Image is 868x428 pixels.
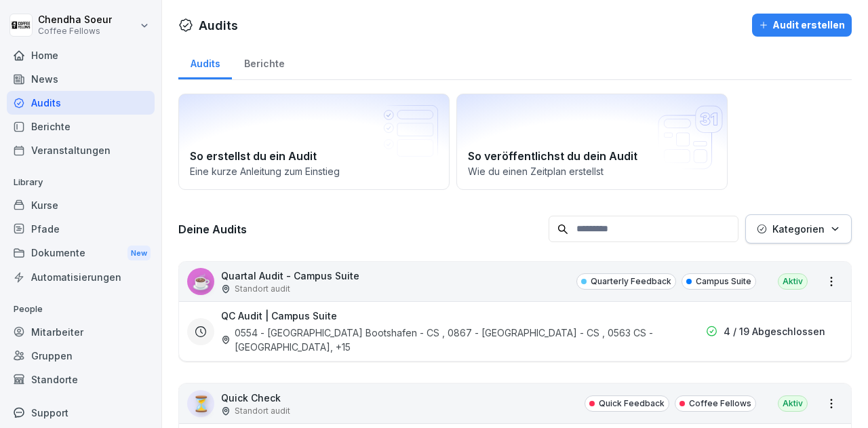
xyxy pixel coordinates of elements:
p: Quick Feedback [599,397,665,410]
p: Library [7,172,155,193]
p: Quartal Audit - Campus Suite [221,269,359,283]
a: Audits [7,91,155,115]
div: Aktiv [778,395,808,412]
a: Home [7,43,155,67]
a: DokumenteNew [7,241,155,266]
a: Standorte [7,368,155,391]
p: Coffee Fellows [689,397,751,410]
a: So erstellst du ein AuditEine kurze Anleitung zum Einstieg [178,94,450,190]
p: Standort audit [235,283,290,295]
p: Chendha Soeur [38,14,112,26]
p: Quick Check [221,391,290,405]
h1: Audits [199,16,238,35]
a: Audits [178,45,232,79]
div: Dokumente [7,241,155,266]
button: Kategorien [745,214,852,244]
p: Eine kurze Anleitung zum Einstieg [190,164,438,178]
a: Berichte [7,115,155,138]
a: Veranstaltungen [7,138,155,162]
div: Audit erstellen [759,18,845,33]
p: People [7,298,155,320]
button: Audit erstellen [752,14,852,37]
p: Coffee Fellows [38,26,112,36]
div: ☕ [187,268,214,295]
a: Berichte [232,45,296,79]
h3: Deine Audits [178,222,542,237]
h2: So erstellst du ein Audit [190,148,438,164]
h2: So veröffentlichst du dein Audit [468,148,716,164]
h3: QC Audit | Campus Suite [221,309,337,323]
div: Support [7,401,155,425]
a: Automatisierungen [7,265,155,289]
div: ⏳ [187,390,214,417]
div: 0554 - [GEOGRAPHIC_DATA] Bootshafen - CS , 0867 - [GEOGRAPHIC_DATA] - CS , 0563 CS - [GEOGRAPHIC_... [221,326,656,354]
a: Gruppen [7,344,155,368]
p: Wie du einen Zeitplan erstellst [468,164,716,178]
a: So veröffentlichst du dein AuditWie du einen Zeitplan erstellst [456,94,728,190]
div: New [127,246,151,261]
p: Campus Suite [696,275,751,288]
p: Quarterly Feedback [591,275,671,288]
a: Kurse [7,193,155,217]
a: Pfade [7,217,155,241]
p: 4 / 19 Abgeschlossen [724,324,825,338]
a: News [7,67,155,91]
p: Standort audit [235,405,290,417]
div: Aktiv [778,273,808,290]
p: Kategorien [772,222,825,236]
a: Mitarbeiter [7,320,155,344]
